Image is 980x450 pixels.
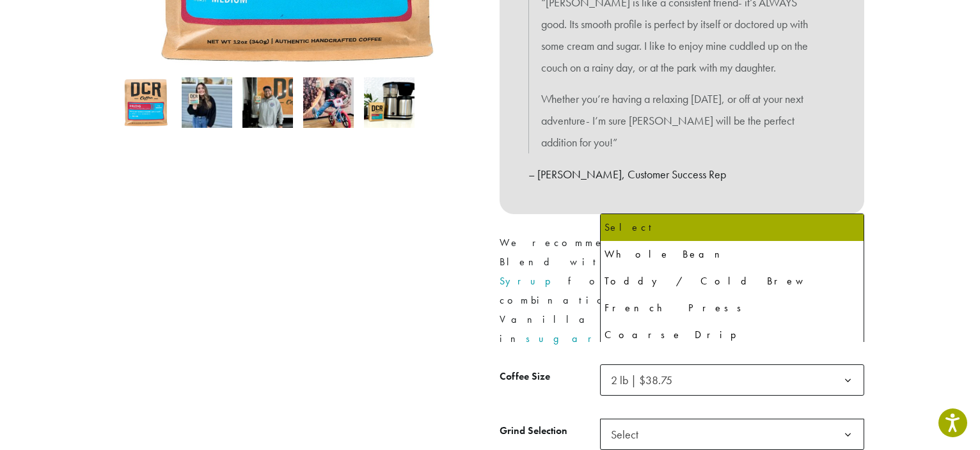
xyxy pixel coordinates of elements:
div: French Press [605,299,860,318]
div: Toddy / Cold Brew [605,272,860,291]
p: – [PERSON_NAME], Customer Success Rep [528,164,835,185]
span: 2 lb | $38.75 [606,368,685,392]
span: 2 lb | $38.75 [600,364,864,396]
label: Coffee Size [500,368,600,386]
div: Coarse Drip [605,325,860,345]
img: Dillons - Image 5 [364,77,415,128]
span: Select [600,419,864,450]
div: Whole Bean [605,245,860,264]
img: Dillons - Image 2 [182,77,232,128]
a: sugar-free [526,332,672,345]
label: Grind Selection [500,422,600,440]
img: Dillons - Image 3 [242,77,293,128]
p: Whether you’re having a relaxing [DATE], or off at your next adventure- I’m sure [PERSON_NAME] wi... [541,88,823,153]
li: Select [601,214,864,241]
p: We recommend pairing Dillons Blend with for a dynamite flavor combination. Barista 22 Vanilla is ... [500,233,864,348]
span: Select [606,422,651,447]
img: Dillons [121,77,171,128]
img: David Morris picks Dillons for 2021 [303,77,354,128]
span: 2 lb | $38.75 [611,373,672,387]
a: Barista 22 Vanilla Syrup [500,255,842,288]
